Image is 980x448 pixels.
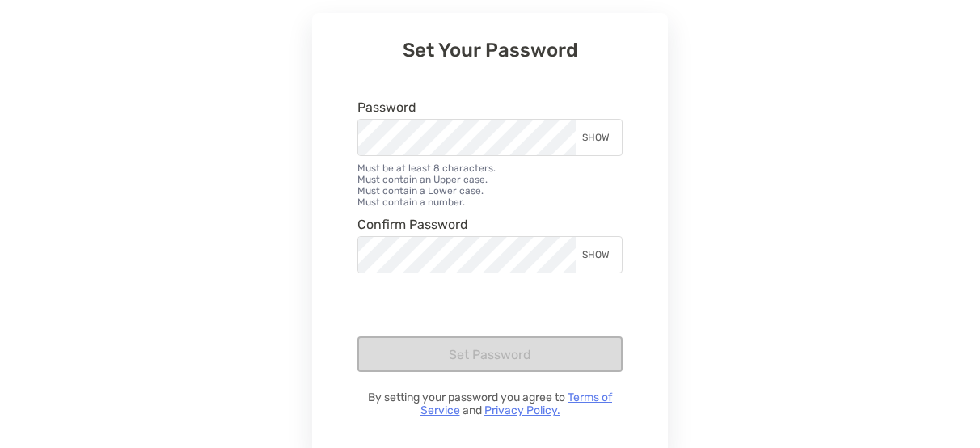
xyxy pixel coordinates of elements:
p: By setting your password you agree to and [357,391,623,417]
label: Confirm Password [357,218,468,231]
a: Terms of Service [420,391,613,417]
div: SHOW [576,120,622,155]
label: Password [357,100,416,114]
li: Must contain an Upper case. [357,174,623,185]
h3: Set Your Password [357,39,623,61]
li: Must be at least 8 characters. [357,163,623,174]
li: Must contain a number. [357,197,623,208]
li: Must contain a Lower case. [357,185,623,197]
div: SHOW [576,237,622,273]
a: Privacy Policy. [484,404,560,417]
